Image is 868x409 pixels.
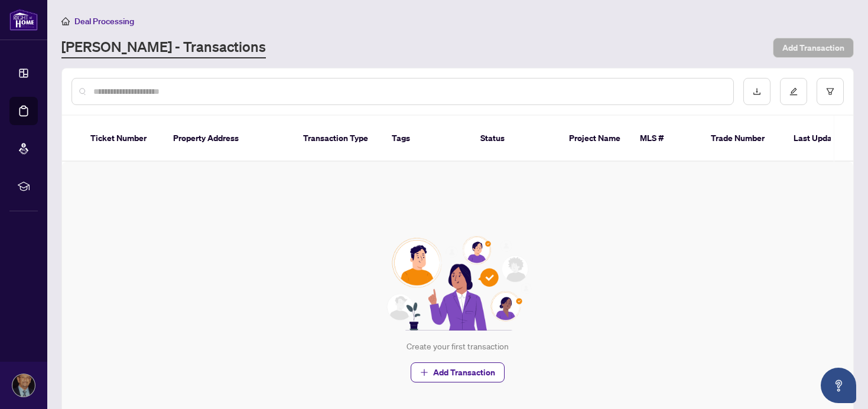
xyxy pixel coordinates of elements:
img: logo [9,9,38,31]
th: Status [471,116,560,162]
span: Add Transaction [433,363,495,382]
th: Trade Number [701,116,784,162]
img: Null State Icon [382,236,534,331]
span: edit [789,87,798,96]
span: home [61,17,70,25]
img: Profile Icon [12,374,35,397]
th: Transaction Type [294,116,382,162]
span: plus [420,368,428,377]
span: Deal Processing [74,16,134,27]
th: Property Address [164,116,294,162]
th: Ticket Number [81,116,164,162]
button: Open asap [821,368,856,403]
button: Add Transaction [773,38,854,58]
button: download [743,78,771,105]
span: filter [826,87,834,96]
button: Add Transaction [411,362,505,382]
button: filter [817,78,844,105]
th: Project Name [560,116,630,162]
div: Create your first transaction [407,340,509,353]
a: [PERSON_NAME] - Transactions [61,37,266,58]
th: Tags [382,116,471,162]
span: download [753,87,761,96]
button: edit [780,78,807,105]
th: MLS # [630,116,701,162]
